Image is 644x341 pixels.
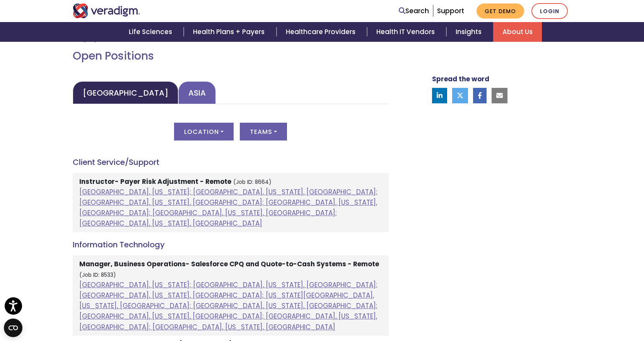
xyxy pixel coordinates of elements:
[73,158,389,167] h4: Client Service/Support
[73,240,389,249] h4: Information Technology
[184,22,276,42] a: Health Plans + Payers
[73,81,178,104] a: [GEOGRAPHIC_DATA]
[493,22,542,42] a: About Us
[178,81,216,104] a: Asia
[277,22,367,42] a: Healthcare Providers
[367,22,446,42] a: Health IT Vendors
[531,3,568,19] a: Login
[79,259,379,269] strong: Manager, Business Operations- Salesforce CPQ and Quote-to-Cash Systems - Remote
[432,74,489,84] strong: Spread the word
[477,3,524,19] a: Get Demo
[233,178,272,186] small: (Job ID: 8664)
[79,271,116,279] small: (Job ID: 8533)
[399,6,429,16] a: Search
[174,123,234,141] button: Location
[73,50,389,63] h2: Open Positions
[4,319,22,337] button: Open CMP widget
[79,280,378,332] a: [GEOGRAPHIC_DATA], [US_STATE]; [GEOGRAPHIC_DATA], [US_STATE], [GEOGRAPHIC_DATA]; [GEOGRAPHIC_DATA...
[79,187,378,228] a: [GEOGRAPHIC_DATA], [US_STATE]; [GEOGRAPHIC_DATA], [US_STATE], [GEOGRAPHIC_DATA]; [GEOGRAPHIC_DATA...
[437,6,464,15] a: Support
[240,123,287,141] button: Teams
[79,177,231,186] strong: Instructor- Payer Risk Adjustment - Remote
[73,3,140,18] img: Veradigm logo
[120,22,184,42] a: Life Sciences
[446,22,493,42] a: Insights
